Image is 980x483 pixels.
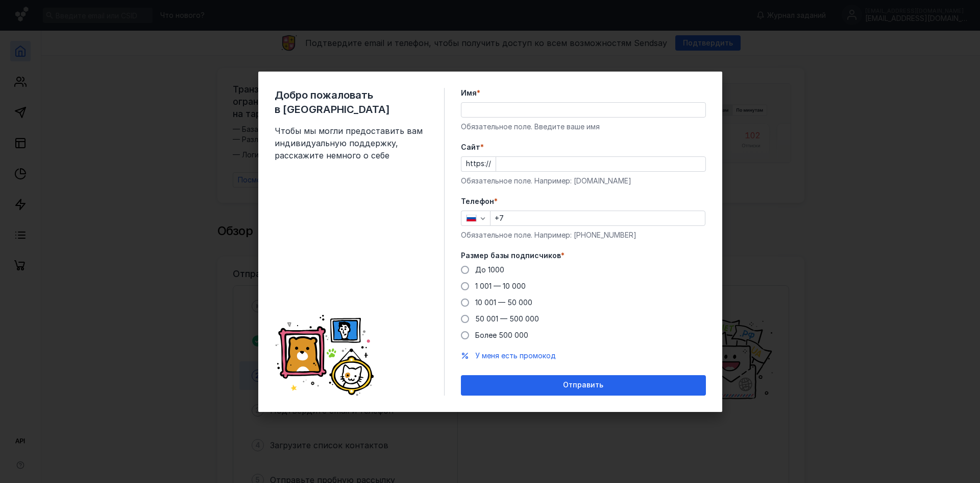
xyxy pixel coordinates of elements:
[475,265,504,274] span: До 1000
[461,250,561,261] span: Размер базы подписчиков
[475,282,526,290] span: 1 001 — 10 000
[461,230,706,240] div: Обязательное поле. Например: [PHONE_NUMBER]
[275,88,428,117] span: Добро пожаловать в [GEOGRAPHIC_DATA]
[275,125,428,162] span: Чтобы мы могли предоставить вам индивидуальную поддержку, расскажите немного о себе
[461,88,477,98] span: Имя
[475,314,539,323] span: 50 001 — 500 000
[461,176,706,186] div: Обязательное поле. Например: [DOMAIN_NAME]
[563,381,603,389] span: Отправить
[475,331,528,339] span: Более 500 000
[475,298,532,307] span: 10 001 — 50 000
[461,196,494,206] span: Телефон
[475,351,556,361] button: У меня есть промокод
[461,375,706,396] button: Отправить
[461,122,706,132] div: Обязательное поле. Введите ваше имя
[461,142,480,152] span: Cайт
[475,351,556,360] span: У меня есть промокод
